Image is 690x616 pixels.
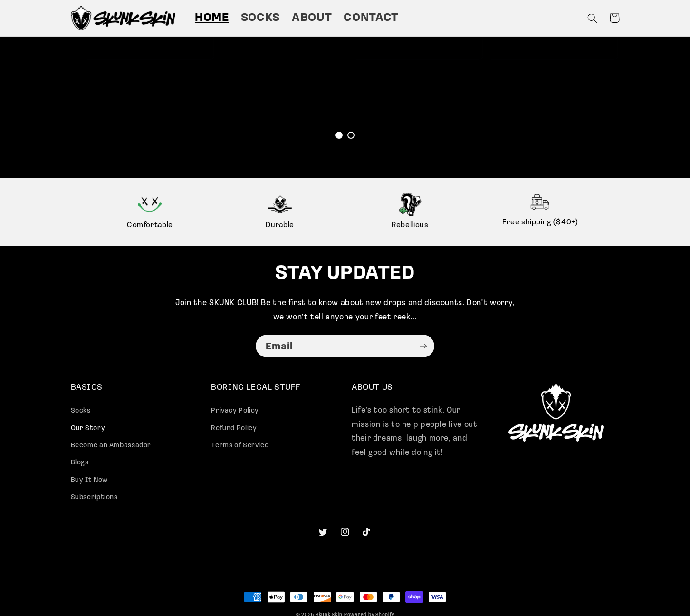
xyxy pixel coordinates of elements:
[71,420,105,437] a: Our Story
[488,39,617,47] a: #fyp
[352,404,479,460] p: Life’s too short to stink. Our mission is to help people live out their dreams, laugh more, and f...
[195,11,229,26] span: Home
[235,5,286,31] a: Socks
[71,472,108,489] a: Buy It Now
[220,219,340,232] span: Durable
[352,383,479,394] h2: ABOUT US
[90,219,211,232] span: Comfortable
[171,296,520,324] p: Join the SKUNK CLUB! Be the first to know about new drops and discounts. Don't worry, we won't te...
[211,420,257,437] a: Refund Policy
[45,261,645,286] h2: STAY UPDATED
[488,47,617,59] a: ♬ original sound - OX SOX
[508,383,604,442] img: Skunk Skin Logo
[84,39,213,47] a: #xyzbca
[582,7,604,29] summary: Search
[71,405,91,420] a: Socks
[211,437,268,454] a: Terms of Service
[138,192,162,216] img: Comfortable
[528,192,552,213] img: Free shipping ($40+)
[338,5,405,31] a: Contact
[211,405,259,420] a: Privacy Policy
[241,11,280,26] span: Socks
[268,192,292,216] img: Durable
[71,489,118,506] a: Subscriptions
[84,47,213,59] a: ♬ original sound - OX SOX
[353,39,483,47] a: #xyzbca
[353,47,483,59] a: ♬ original sound - OX SOX
[71,383,198,394] h2: BASICS
[71,454,89,472] a: Blogs
[286,5,337,31] a: About
[344,11,398,26] span: Contact
[211,383,338,394] h2: BORING LEGAL STUFF
[71,6,175,30] img: Skunk Skin Anti-Odor Socks.
[412,334,434,357] button: Subscribe
[292,11,332,26] span: About
[398,192,422,216] img: Rebellious
[71,437,152,454] a: Become an Ambassador
[480,216,601,229] span: Free shipping ($40+)
[350,219,470,232] span: Rebellious
[189,5,235,31] a: Home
